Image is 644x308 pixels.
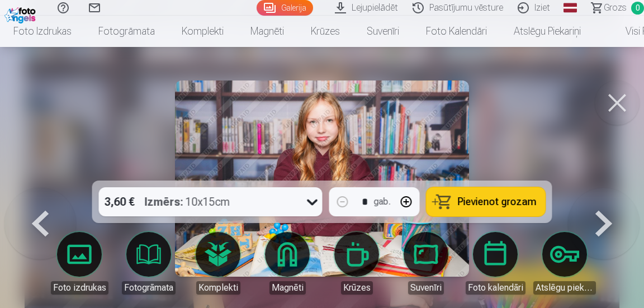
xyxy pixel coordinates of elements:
[85,16,168,47] a: Fotogrāmata
[604,1,627,15] span: Grozs
[237,16,297,47] a: Magnēti
[395,232,457,295] a: Suvenīri
[117,232,180,295] a: Fotogrāmata
[51,281,108,295] div: Foto izdrukas
[325,232,388,295] a: Krūzes
[145,194,183,210] strong: Izmērs :
[413,16,500,47] a: Foto kalendāri
[427,187,546,216] button: Pievienot grozam
[533,281,596,295] div: Atslēgu piekariņi
[48,232,111,295] a: Foto izdrukas
[466,281,525,295] div: Foto kalendāri
[269,281,306,295] div: Magnēti
[168,16,237,47] a: Komplekti
[631,2,644,15] span: 0
[464,232,527,295] a: Foto kalendāri
[122,281,176,295] div: Fotogrāmata
[458,197,537,207] span: Pievienot grozam
[500,16,594,47] a: Atslēgu piekariņi
[408,281,444,295] div: Suvenīri
[533,232,596,295] a: Atslēgu piekariņi
[99,187,140,216] div: 3,60 €
[341,281,373,295] div: Krūzes
[187,232,249,295] a: Komplekti
[145,187,230,216] div: 10x15cm
[196,281,240,295] div: Komplekti
[297,16,353,47] a: Krūzes
[374,195,391,209] div: gab.
[353,16,413,47] a: Suvenīri
[4,4,39,23] img: /fa1
[256,232,319,295] a: Magnēti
